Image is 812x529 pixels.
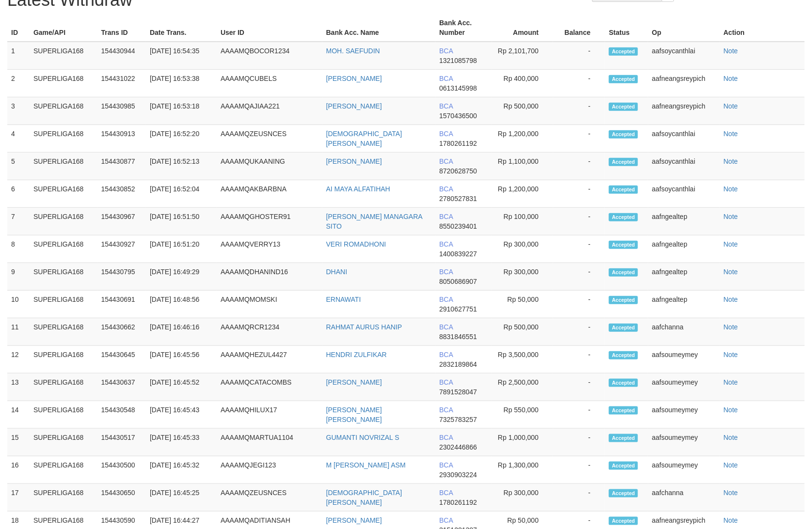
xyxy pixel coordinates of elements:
td: SUPERLIGA168 [30,70,97,97]
td: AAAAMQZEUSNCES [217,125,322,153]
td: Rp 100,000 [492,208,553,235]
span: Accepted [609,268,638,277]
a: Note [724,434,738,441]
td: aafsoumeymey [648,456,720,484]
td: Rp 1,300,000 [492,456,553,484]
span: BCA [439,47,453,55]
span: BCA [439,268,453,276]
td: [DATE] 16:45:32 [146,456,217,484]
td: 7 [7,208,30,235]
td: AAAAMQCATACOMBS [217,373,322,401]
td: aafsoycanthlai [648,125,720,153]
span: BCA [439,434,453,441]
span: 8550239401 [439,222,477,230]
span: 1570436500 [439,112,477,120]
td: Rp 550,000 [492,401,553,429]
td: aafsoumeymey [648,401,720,429]
td: SUPERLIGA168 [30,42,97,70]
span: 8720628750 [439,167,477,175]
a: Note [724,102,738,110]
a: Note [724,47,738,55]
td: AAAAMQHILUX17 [217,401,322,429]
a: Note [724,296,738,303]
span: BCA [439,185,453,193]
td: AAAAMQHEZUL4427 [217,346,322,373]
th: Balance [553,14,605,42]
td: AAAAMQZEUSNCES [217,484,322,512]
td: aafngealtep [648,263,720,291]
td: - [553,346,605,373]
td: - [553,70,605,97]
td: AAAAMQJEGI123 [217,456,322,484]
td: aafngealtep [648,291,720,318]
td: aafneangsreypich [648,97,720,125]
span: 8831846551 [439,333,477,341]
th: Date Trans. [146,14,217,42]
span: BCA [439,240,453,248]
td: aafchanna [648,318,720,346]
td: [DATE] 16:46:16 [146,318,217,346]
a: [PERSON_NAME] [326,516,382,524]
a: Note [724,157,738,165]
td: 154430691 [97,291,146,318]
td: - [553,42,605,70]
span: BCA [439,130,453,138]
td: - [553,429,605,456]
span: Accepted [609,489,638,498]
td: aafsoumeymey [648,429,720,456]
td: Rp 1,000,000 [492,429,553,456]
a: [PERSON_NAME] [326,102,382,110]
a: Note [724,323,738,331]
td: - [553,153,605,180]
td: SUPERLIGA168 [30,373,97,401]
span: 2302446866 [439,443,477,451]
td: aafsoumeymey [648,346,720,373]
a: [PERSON_NAME] [PERSON_NAME] [326,406,382,423]
th: Bank Acc. Number [435,14,492,42]
td: SUPERLIGA168 [30,429,97,456]
a: VERI ROMADHONI [326,240,386,248]
td: 154430985 [97,97,146,125]
span: 1780261192 [439,140,477,147]
span: 2930903224 [439,471,477,479]
span: 2910627751 [439,305,477,313]
td: SUPERLIGA168 [30,208,97,235]
span: Accepted [609,379,638,387]
a: Note [724,130,738,138]
span: BCA [439,351,453,358]
td: Rp 300,000 [492,235,553,263]
td: AAAAMQRCR1234 [217,318,322,346]
td: Rp 2,101,700 [492,42,553,70]
a: Note [724,240,738,248]
td: Rp 2,500,000 [492,373,553,401]
td: 15 [7,429,30,456]
td: 13 [7,373,30,401]
td: [DATE] 16:45:43 [146,401,217,429]
span: BCA [439,378,453,386]
a: Note [724,75,738,82]
span: 2780527831 [439,195,477,202]
span: Accepted [609,47,638,56]
td: 17 [7,484,30,512]
a: Note [724,378,738,386]
td: 154430500 [97,456,146,484]
span: Accepted [609,186,638,194]
td: 154430645 [97,346,146,373]
td: [DATE] 16:51:50 [146,208,217,235]
td: Rp 500,000 [492,97,553,125]
a: DHANI [326,268,348,276]
td: AAAAMQUKAANING [217,153,322,180]
td: SUPERLIGA168 [30,235,97,263]
td: SUPERLIGA168 [30,346,97,373]
td: 154430650 [97,484,146,512]
td: 12 [7,346,30,373]
td: 154430927 [97,235,146,263]
td: Rp 1,200,000 [492,180,553,208]
td: SUPERLIGA168 [30,153,97,180]
a: [PERSON_NAME] [326,157,382,165]
span: Accepted [609,462,638,470]
th: User ID [217,14,322,42]
td: 2 [7,70,30,97]
td: 154430637 [97,373,146,401]
span: BCA [439,102,453,110]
